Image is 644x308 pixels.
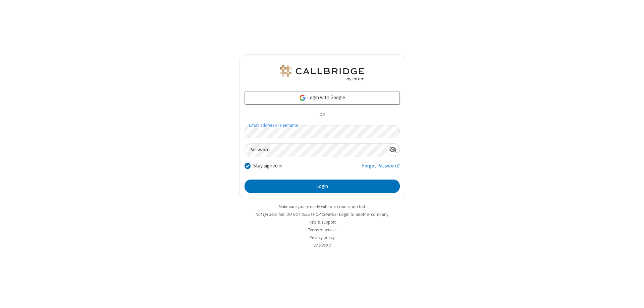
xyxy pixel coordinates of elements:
button: Login to another company [339,211,388,218]
input: Email address or username [245,125,400,138]
li: v2.6.350.2 [239,242,405,248]
img: google-icon.png [299,94,306,102]
div: Show password [386,144,399,156]
input: Password [245,144,386,157]
li: Not QA Selenium DO NOT DELETE OR CHANGE? [239,211,405,218]
a: Make sure you're ready with our connection test [279,204,365,209]
a: Privacy policy [310,235,335,240]
img: QA Selenium DO NOT DELETE OR CHANGE [278,65,366,81]
label: Stay signed in [253,162,282,170]
a: Help & support [309,219,336,225]
a: Login with Google [245,91,400,105]
a: Terms of service [308,227,336,233]
span: OR [317,110,327,120]
a: Forgot Password? [362,162,400,175]
button: Login [245,180,400,193]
